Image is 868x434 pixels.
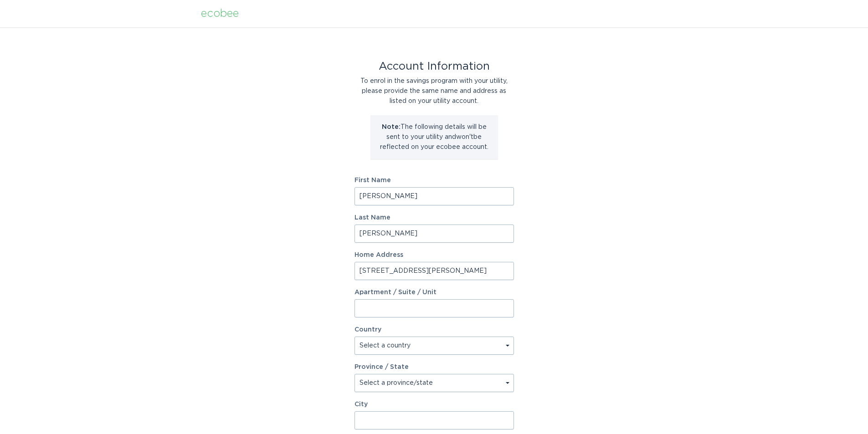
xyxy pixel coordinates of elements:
[354,61,514,71] div: Account Information
[354,252,514,258] label: Home Address
[354,289,514,296] label: Apartment / Suite / Unit
[382,124,401,130] strong: Note:
[377,122,491,152] p: The following details will be sent to your utility and won't be reflected on your ecobee account.
[354,327,381,333] label: Country
[354,214,514,221] label: Last Name
[354,364,409,370] label: Province / State
[201,9,239,19] div: ecobee
[354,401,514,408] label: City
[354,177,514,184] label: First Name
[354,76,514,106] div: To enrol in the savings program with your utility, please provide the same name and address as li...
